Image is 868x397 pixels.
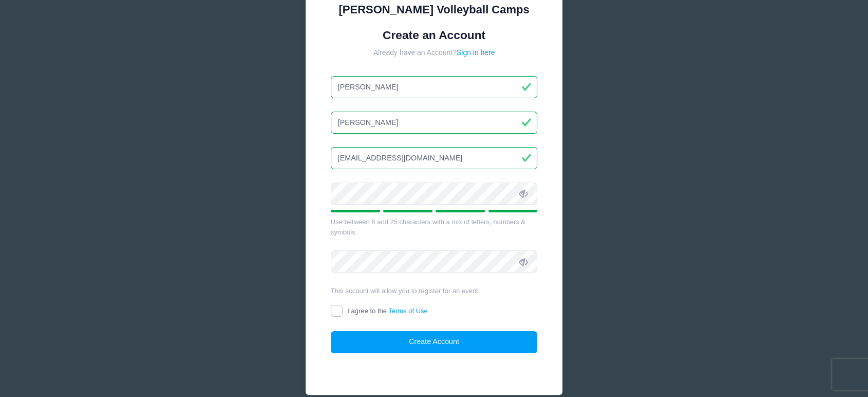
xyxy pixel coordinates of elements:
[331,331,538,353] button: Create Account
[331,47,538,58] div: Already have an Account?
[457,48,495,57] a: Sign in here
[331,28,538,42] h1: Create an Account
[331,1,538,18] div: [PERSON_NAME] Volleyball Camps
[331,112,538,134] input: Last Name
[331,286,538,296] div: This account will allow you to register for an event.
[331,305,343,317] input: I agree to theTerms of Use
[331,147,538,169] input: Email
[388,307,428,315] a: Terms of Use
[331,76,538,98] input: First Name
[331,217,538,237] div: Use between 6 and 25 characters with a mix of letters, numbers & symbols.
[347,307,427,315] span: I agree to the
